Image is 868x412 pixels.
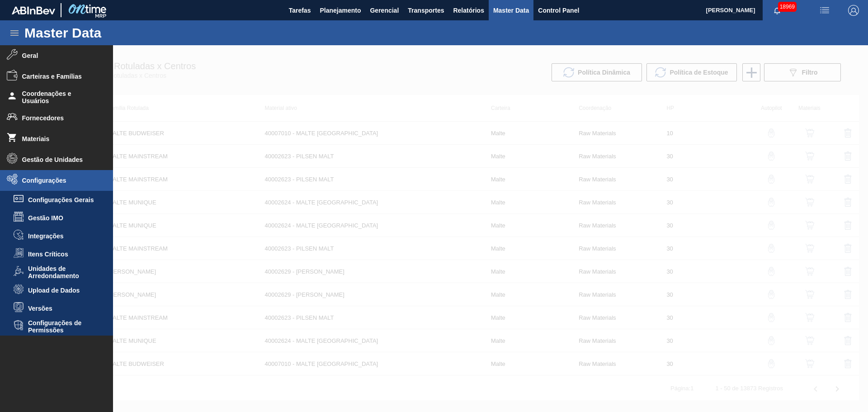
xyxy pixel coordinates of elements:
[22,135,97,142] span: Materiais
[763,4,792,17] button: Notificações
[370,5,399,16] span: Gerencial
[320,5,361,16] span: Planejamento
[22,73,97,80] span: Carteiras e Famílias
[22,177,97,184] span: Configurações
[28,265,98,279] span: Unidades de Arredondamento
[408,5,444,16] span: Transportes
[453,5,484,16] span: Relatórios
[28,305,98,312] span: Versões
[778,2,797,12] span: 18969
[22,52,97,59] span: Geral
[12,6,55,14] img: TNhmsLtSVTkK8tSr43FrP2fwEKptu5GPRR3wAAAABJRU5ErkJggg==
[28,287,98,294] span: Upload de Dados
[819,5,830,16] img: userActions
[538,5,579,16] span: Control Panel
[848,5,859,16] img: Logout
[28,232,98,240] span: Integrações
[28,251,98,258] span: Itens Críticos
[28,196,98,204] span: Configurações Gerais
[493,5,529,16] span: Master Data
[22,90,97,104] span: Coordenações e Usuários
[289,5,311,16] span: Tarefas
[24,28,185,38] h1: Master Data
[28,214,98,222] span: Gestão IMO
[28,319,98,334] span: Configurações de Permissões
[22,156,97,163] span: Gestão de Unidades
[22,114,97,122] span: Fornecedores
